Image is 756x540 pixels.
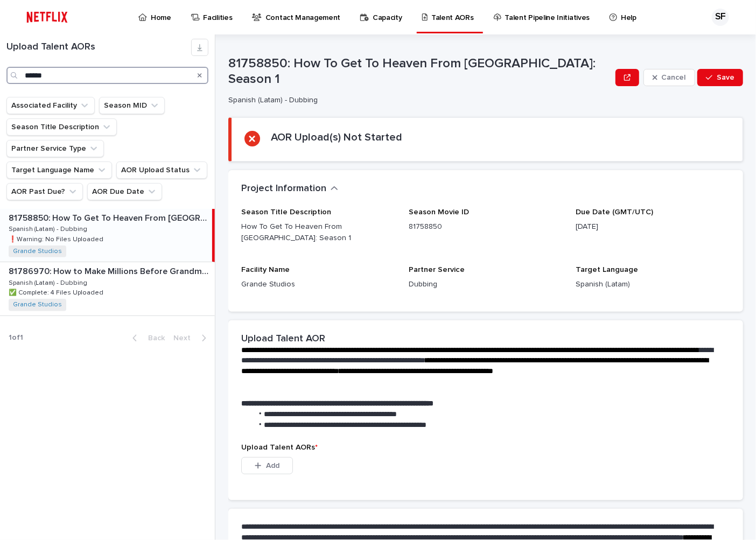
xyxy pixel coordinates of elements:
[241,279,396,290] p: Grande Studios
[13,301,62,308] a: Grande Studios
[409,208,469,216] span: Season Movie ID
[241,221,396,244] p: How To Get To Heaven From [GEOGRAPHIC_DATA]: Season 1
[6,67,208,84] input: Search
[173,334,197,342] span: Next
[6,140,104,157] button: Partner Service Type
[99,97,165,114] button: Season MID
[9,234,106,243] p: ❗️Warning: No Files Uploaded
[271,131,402,144] h2: AOR Upload(s) Not Started
[576,221,730,233] p: [DATE]
[697,69,743,86] button: Save
[241,457,293,474] button: Add
[228,56,611,87] p: 81758850: How To Get To Heaven From [GEOGRAPHIC_DATA]: Season 1
[576,279,730,290] p: Spanish (Latam)
[228,96,607,105] p: Spanish (Latam) - Dubbing
[643,69,695,86] button: Cancel
[142,334,165,342] span: Back
[241,266,290,273] span: Facility Name
[169,333,215,343] button: Next
[116,162,207,179] button: AOR Upload Status
[124,333,169,343] button: Back
[576,208,653,216] span: Due Date (GMT/UTC)
[9,264,213,277] p: 81786970: How to Make Millions Before Grandma Dies
[241,333,325,345] h2: Upload Talent AOR
[662,74,686,81] span: Cancel
[9,277,89,287] p: Spanish (Latam) - Dubbing
[241,444,318,451] span: Upload Talent AORs
[409,266,465,273] span: Partner Service
[241,183,326,195] h2: Project Information
[22,6,73,28] img: ifQbXi3ZQGMSEF7WDB7W
[717,74,734,81] span: Save
[576,266,638,273] span: Target Language
[6,41,191,53] h1: Upload Talent AORs
[9,223,89,233] p: Spanish (Latam) - Dubbing
[6,118,117,136] button: Season Title Description
[6,97,95,114] button: Associated Facility
[13,248,62,255] a: Grande Studios
[409,279,563,290] p: Dubbing
[6,183,83,200] button: AOR Past Due?
[87,183,162,200] button: AOR Due Date
[6,162,112,179] button: Target Language Name
[266,462,279,469] span: Add
[9,211,210,223] p: 81758850: How To Get To Heaven From Belfast: Season 1
[9,287,106,297] p: ✅ Complete: 4 Files Uploaded
[409,221,563,233] p: 81758850
[241,208,331,216] span: Season Title Description
[712,9,729,26] div: SF
[241,183,338,195] button: Project Information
